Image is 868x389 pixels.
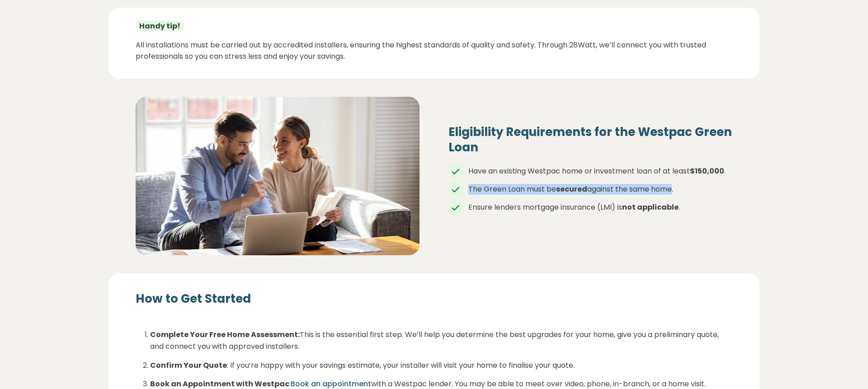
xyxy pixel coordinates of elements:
[291,379,371,389] a: Book an appointment
[448,184,732,195] li: The Green Loan must be against the same home.
[150,379,289,389] strong: Book an Appointment with Westpac
[150,360,227,370] strong: Confirm Your Quote
[136,291,732,307] h4: How to Get Started
[136,39,732,62] p: All installations must be carried out by accredited installers, ensuring the highest standards of...
[136,21,184,31] strong: Handy tip!
[448,202,732,213] li: Ensure lenders mortgage insurance (LMI) is .
[150,329,732,352] p: This is the essential first step. We’ll help you determine the best upgrades for your home, give ...
[150,329,300,340] strong: Complete Your Free Home Assessment:
[150,360,732,371] p: : If you’re happy with your savings estimate, your installer will visit your home to finalise you...
[556,184,587,194] strong: secured
[622,202,679,212] strong: not applicable
[448,166,732,177] li: Have an existing Westpac home or investment loan of at least .
[690,166,724,176] strong: $150,000
[448,125,732,155] h4: Eligibility Requirements for the Westpac Green Loan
